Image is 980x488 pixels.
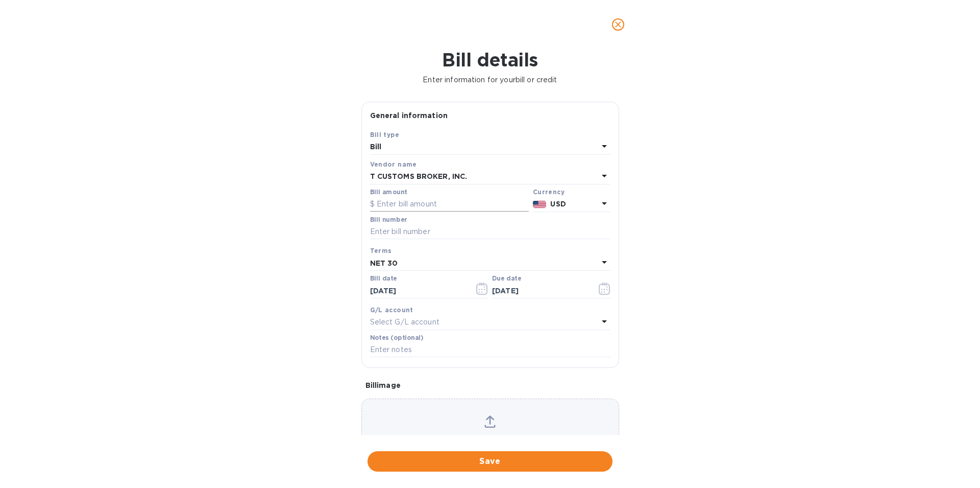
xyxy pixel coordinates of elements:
[362,434,619,455] p: Choose a bill and drag it here
[370,224,610,240] input: Enter bill number
[370,283,467,298] input: Select date
[370,217,407,223] label: Bill number
[370,160,417,168] b: Vendor name
[370,276,397,282] label: Bill date
[533,201,547,208] img: USD
[365,380,615,390] p: Bill image
[370,259,398,267] b: NET 30
[370,317,439,328] p: Select G/L account
[370,247,392,254] b: Terms
[370,131,400,138] b: Bill type
[492,276,521,282] label: Due date
[8,49,972,71] h1: Bill details
[370,143,382,151] b: Bill
[370,111,448,120] b: General information
[370,189,407,195] label: Bill amount
[370,335,424,341] label: Notes (optional)
[370,342,610,358] input: Enter notes
[550,200,566,208] b: USD
[370,306,413,314] b: G/L account
[370,197,529,212] input: $ Enter bill amount
[606,12,630,37] button: close
[370,172,468,180] b: T CUSTOMS BROKER, INC.
[492,283,589,298] input: Due date
[376,455,604,468] span: Save
[367,451,612,472] button: Save
[8,75,972,85] p: Enter information for your bill or credit
[533,188,565,196] b: Currency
